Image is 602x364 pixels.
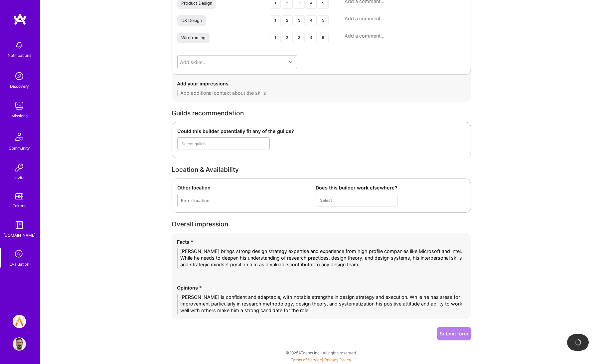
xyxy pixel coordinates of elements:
[13,315,26,328] img: A.Team // Selection Team - help us grow the community!
[13,337,26,351] img: User Avatar
[306,33,317,43] div: 4
[177,248,466,268] textarea: [PERSON_NAME] brings strong design strategy expertise and experience from high profile companies ...
[13,13,27,25] img: logo
[8,52,31,59] div: Notifications
[13,161,26,174] img: Invite
[282,33,293,43] div: 2
[294,33,305,43] div: 3
[181,197,210,204] div: Enter location
[13,69,26,83] img: discovery
[180,59,207,65] div: Add skills...
[10,83,29,90] div: Discovery
[270,15,281,26] div: 1
[437,327,471,340] button: Submit form
[172,221,471,228] div: Overall impression
[575,339,581,346] img: loading
[172,110,471,117] div: Guilds recommendation
[13,248,26,261] i: icon SelectionTeam
[14,174,25,181] div: Invite
[282,15,293,26] div: 2
[11,112,28,119] div: Missions
[291,357,351,362] span: |
[177,184,310,191] div: Other location
[181,35,206,41] div: Wireframing
[270,33,281,43] div: 1
[9,145,30,152] div: Community
[291,357,322,362] a: Terms of Service
[13,202,26,209] div: Tokens
[177,294,466,314] textarea: [PERSON_NAME] is confident and adaptable, with notable strengths in design strategy and execution...
[306,15,317,26] div: 4
[3,232,36,239] div: [DOMAIN_NAME]
[181,1,212,6] div: Product Design
[10,261,29,268] div: Evaluation
[40,344,602,361] div: © 2025 ATeams Inc., All rights reserved.
[324,357,351,362] a: Privacy Policy
[11,129,27,145] img: Community
[13,39,26,52] img: bell
[177,284,466,291] div: Opinions *
[11,315,28,328] a: A.Team // Selection Team - help us grow the community!
[262,142,265,146] i: icon Chevron
[172,166,471,173] div: Location & Availability
[318,33,329,43] div: 5
[289,61,292,64] i: icon Chevron
[320,197,332,204] div: Select
[294,15,305,26] div: 3
[13,218,26,232] img: guide book
[318,15,329,26] div: 5
[182,140,206,147] div: Select guilds
[316,184,397,191] div: Does this builder work elsewhere?
[177,238,466,245] div: Facts *
[11,337,28,351] a: User Avatar
[389,199,393,202] i: icon Chevron
[181,18,202,23] div: UX Design
[15,193,23,199] img: tokens
[177,80,466,87] div: Add your impressions
[13,99,26,112] img: teamwork
[177,128,270,135] div: Could this builder potentially fit any of the guilds?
